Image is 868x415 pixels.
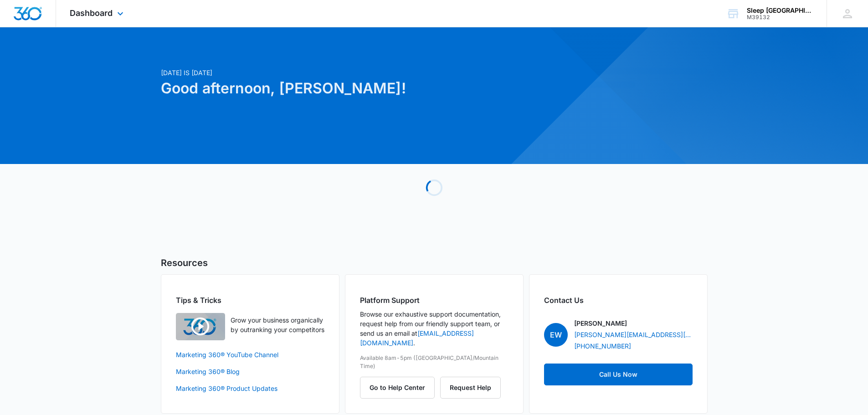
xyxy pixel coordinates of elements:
span: Dashboard [70,8,113,18]
a: [PERSON_NAME][EMAIL_ADDRESS][PERSON_NAME][DOMAIN_NAME] [574,330,693,339]
h2: Platform Support [360,295,508,306]
button: Go to Help Center [360,377,435,399]
a: Call Us Now [544,364,693,385]
a: Go to Help Center [360,384,440,391]
p: [PERSON_NAME] [574,318,627,328]
a: Request Help [440,384,501,391]
a: Marketing 360® Blog [176,367,324,376]
h2: Tips & Tricks [176,295,324,306]
div: account name [747,7,813,14]
p: Browse our exhaustive support documentation, request help from our friendly support team, or send... [360,309,508,348]
p: Available 8am-5pm ([GEOGRAPHIC_DATA]/Mountain Time) [360,354,508,370]
p: Grow your business organically by outranking your competitors [231,315,324,334]
h5: Resources [161,256,708,270]
a: Marketing 360® YouTube Channel [176,350,324,359]
img: Quick Overview Video [176,313,225,340]
button: Request Help [440,377,501,399]
a: Marketing 360® Product Updates [176,384,324,393]
a: [PHONE_NUMBER] [574,341,631,351]
h1: Good afternoon, [PERSON_NAME]! [161,77,522,99]
p: [DATE] is [DATE] [161,68,522,77]
div: account id [747,14,813,20]
h2: Contact Us [544,295,693,306]
span: EW [544,323,568,347]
